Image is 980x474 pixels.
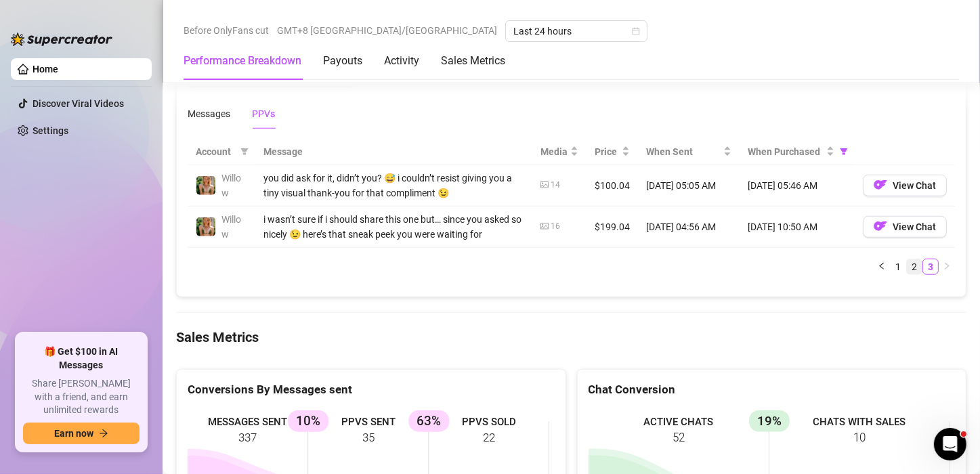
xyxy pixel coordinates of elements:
div: Payouts [323,53,362,69]
button: OFView Chat [863,216,947,238]
img: Willow [196,176,215,195]
span: View Chat [893,221,936,232]
li: Previous Page [874,259,890,275]
div: Activity [384,53,419,69]
a: OFView Chat [863,183,947,194]
li: 3 [922,259,939,275]
span: Willow [221,173,241,198]
a: Settings [33,125,68,136]
span: filter [837,142,851,162]
img: OF [874,219,887,233]
span: filter [238,142,251,162]
button: left [874,259,890,275]
span: Willow [221,214,241,240]
span: When Sent [646,144,721,159]
li: Next Page [939,259,955,275]
li: 1 [890,259,906,275]
img: Willow [196,217,215,236]
span: 🎁 Get $100 in AI Messages [23,345,140,372]
div: you did ask for it, didn’t you? 😅 i couldn’t resist giving you a tiny visual thank-you for that c... [263,171,524,200]
span: calendar [632,27,640,35]
span: Share [PERSON_NAME] with a friend, and earn unlimited rewards [23,377,140,417]
td: [DATE] 04:56 AM [638,207,740,248]
span: Last 24 hours [513,21,639,41]
span: picture [540,181,549,189]
span: Account [196,144,235,159]
th: Message [255,139,532,165]
div: Messages [188,106,230,121]
span: left [878,262,886,270]
span: filter [840,148,848,156]
span: Media [540,144,568,159]
div: 14 [551,179,560,192]
iframe: Intercom live chat [934,428,966,460]
img: logo-BBDzfeDw.svg [11,33,112,46]
a: 2 [907,259,922,274]
a: 1 [891,259,906,274]
span: arrow-right [99,429,108,438]
div: Sales Metrics [441,53,505,69]
a: OFView Chat [863,224,947,235]
span: View Chat [893,180,936,191]
a: Home [33,64,58,74]
div: Conversions By Messages sent [188,381,555,399]
li: 2 [906,259,922,275]
span: filter [240,148,249,156]
span: picture [540,222,549,230]
span: Before OnlyFans cut [184,20,269,41]
div: 16 [551,220,560,233]
button: Earn nowarrow-right [23,423,140,444]
th: When Sent [638,139,740,165]
td: $100.04 [587,165,638,207]
span: Earn now [54,428,93,439]
span: When Purchased [748,144,824,159]
button: OFView Chat [863,175,947,196]
span: Price [595,144,619,159]
td: [DATE] 05:46 AM [740,165,855,207]
th: Media [532,139,587,165]
th: Price [587,139,638,165]
div: Performance Breakdown [184,53,301,69]
img: OF [874,178,887,192]
td: $199.04 [587,207,638,248]
span: right [943,262,951,270]
th: When Purchased [740,139,855,165]
a: Discover Viral Videos [33,98,124,109]
div: PPVs [252,106,275,121]
span: GMT+8 [GEOGRAPHIC_DATA]/[GEOGRAPHIC_DATA] [277,20,497,41]
a: 3 [923,259,938,274]
button: right [939,259,955,275]
h4: Sales Metrics [176,328,966,347]
div: i wasn’t sure if i should share this one but… since you asked so nicely 😉 here’s that sneak peek ... [263,212,524,242]
div: Chat Conversion [589,381,956,399]
td: [DATE] 05:05 AM [638,165,740,207]
td: [DATE] 10:50 AM [740,207,855,248]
